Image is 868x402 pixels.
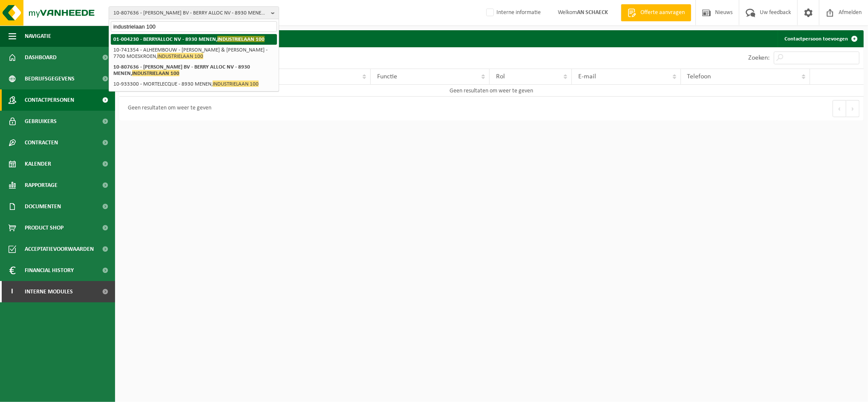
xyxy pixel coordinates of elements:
span: Contactpersonen [25,89,74,111]
a: Contactpersoon toevoegen [778,30,863,47]
label: Zoeken: [748,55,770,62]
span: Telefoon [687,73,711,80]
li: 10-741354 - ALHEEMBOUW - [PERSON_NAME] & [PERSON_NAME] - 7700 MOESKROEN, [111,45,277,62]
span: Rapportage [25,175,58,196]
span: INDUSTRIELAAN 100 [157,53,203,59]
strong: AN SCHAECK [577,9,608,16]
span: Interne modules [25,281,73,302]
div: Geen resultaten om weer te geven [124,101,211,116]
span: Financial History [25,260,74,281]
span: INDUSTRIELAAN 100 [217,36,265,42]
span: INDUSTRIELAAN 100 [213,80,259,87]
a: Offerte aanvragen [621,4,691,21]
span: Documenten [25,196,61,217]
span: Navigatie [25,26,51,47]
span: E-mail [578,73,596,80]
span: Contracten [25,132,58,153]
span: I [9,281,16,302]
li: 10-807636 - [PERSON_NAME] BV - BERRY ALLOC NV - 8930 MENEN, [111,62,277,79]
strong: 01-004230 - BERRYALLOC NV - 8930 MENEN, [113,36,265,42]
button: Next [846,100,859,117]
label: Interne informatie [484,6,541,19]
span: Offerte aanvragen [638,9,687,17]
span: Acceptatievoorwaarden [25,238,94,260]
span: Bedrijfsgegevens [25,68,75,89]
span: Kalender [25,153,51,175]
span: Functie [377,73,397,80]
input: Zoeken naar gekoppelde vestigingen [111,21,277,32]
span: Rol [496,73,505,80]
span: Dashboard [25,47,57,68]
td: Geen resultaten om weer te geven [119,85,864,97]
span: 10-807636 - [PERSON_NAME] BV - BERRY ALLOC NV - 8930 MENEN, INDUSTRIELAAN 100 [113,7,268,20]
button: Previous [833,100,846,117]
span: Gebruikers [25,111,57,132]
span: INDUSTRIELAAN 100 [132,70,179,76]
button: 10-807636 - [PERSON_NAME] BV - BERRY ALLOC NV - 8930 MENEN, INDUSTRIELAAN 100 [109,6,279,19]
span: Product Shop [25,217,63,238]
li: 10-933300 - MORTELECQUE - 8930 MENEN, [111,79,277,89]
